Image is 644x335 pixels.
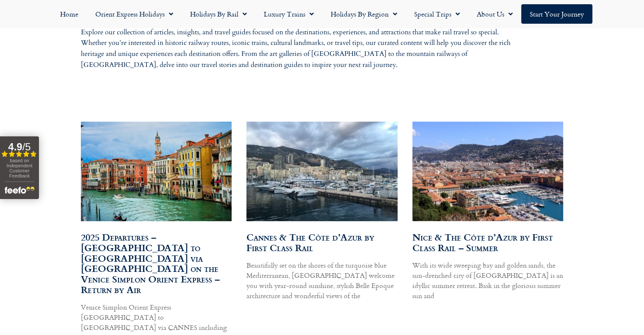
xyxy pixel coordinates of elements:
[87,4,182,24] a: Orient Express Holidays
[81,230,220,296] a: 2025 Departures – [GEOGRAPHIC_DATA] to [GEOGRAPHIC_DATA] via [GEOGRAPHIC_DATA] on the Venice Simp...
[4,4,640,24] nav: Menu
[412,230,553,255] a: Nice & The Côte d’Azur by First Class Rail – Summer
[52,4,87,24] a: Home
[81,27,521,70] p: Explore our collection of articles, insights, and travel guides focused on the destinations, expe...
[322,4,406,24] a: Holidays by Region
[412,260,564,301] p: With its wide sweeping bay and golden sands, the sun-drenched city of [GEOGRAPHIC_DATA] is an idy...
[255,4,322,24] a: Luxury Trains
[521,4,592,24] a: Start your Journey
[246,230,374,255] a: Cannes & The Côte d’Azur by First Class Rail
[468,4,521,24] a: About Us
[406,4,468,24] a: Special Trips
[182,4,255,24] a: Holidays by Rail
[246,260,398,301] p: Beautifully set on the shores of the turquoise blue Mediterranean, [GEOGRAPHIC_DATA] welcome you ...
